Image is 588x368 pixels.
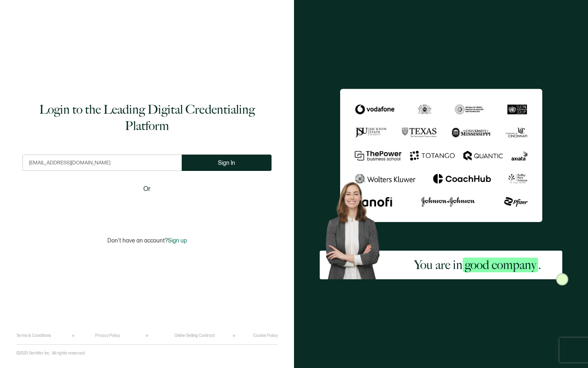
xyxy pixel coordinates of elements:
[22,101,272,134] h1: Login to the Leading Digital Credentialing Platform
[174,333,215,338] a: Online Selling Contract
[320,177,392,279] img: Sertifier Login - You are in <span class="strong-h">good company</span>. Hero
[556,273,568,285] img: Sertifier Login
[463,258,538,272] span: good company
[16,351,86,356] p: ©2025 Sertifier Inc.. All rights reserved.
[182,155,272,171] button: Sign In
[218,160,235,166] span: Sign In
[95,333,120,338] a: Privacy Policy
[143,184,151,194] span: Or
[340,89,542,222] img: Sertifier Login - You are in <span class="strong-h">good company</span>.
[16,333,51,338] a: Terms & Conditions
[168,237,187,244] span: Sign up
[22,155,182,171] input: Enter your work email address
[414,257,541,273] h2: You are in .
[96,200,198,218] iframe: Sign in with Google Button
[253,333,278,338] a: Cookie Policy
[107,237,187,244] p: Don't have an account?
